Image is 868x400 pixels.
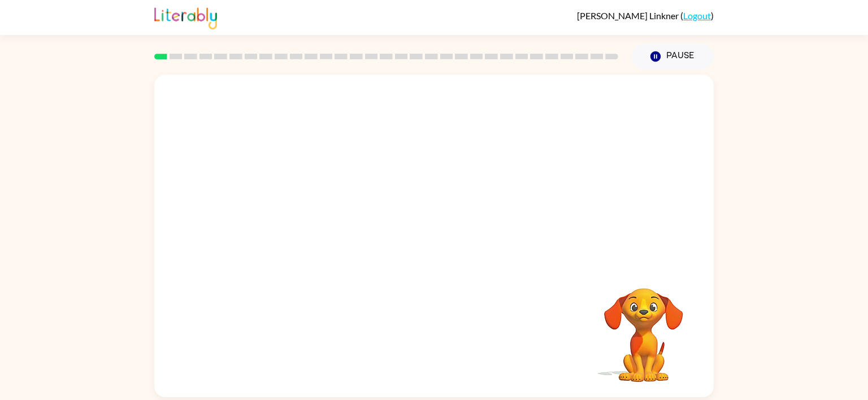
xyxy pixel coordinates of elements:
[577,10,714,21] div: ( )
[587,271,700,384] video: Your browser must support playing .mp4 files to use Literably. Please try using another browser.
[683,10,711,21] a: Logout
[577,10,680,21] span: [PERSON_NAME] Linkner
[632,44,714,69] button: Pause
[154,5,217,29] img: Literably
